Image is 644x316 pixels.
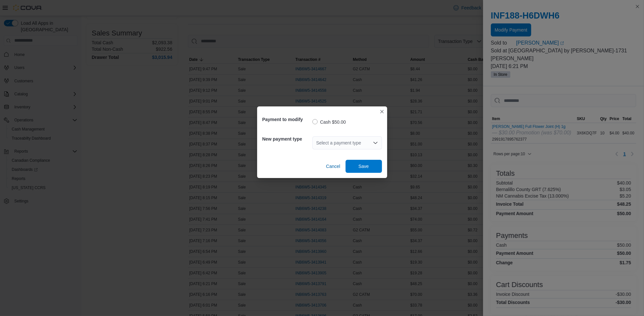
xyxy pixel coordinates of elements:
[312,118,346,126] label: Cash $50.00
[346,160,382,173] button: Save
[316,139,317,147] input: Accessible screen reader label
[373,140,378,145] button: Open list of options
[326,163,340,170] span: Cancel
[359,163,369,170] span: Save
[378,108,386,116] button: Closes this modal window
[323,160,343,173] button: Cancel
[262,132,311,145] h5: New payment type
[262,113,311,126] h5: Payment to modify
